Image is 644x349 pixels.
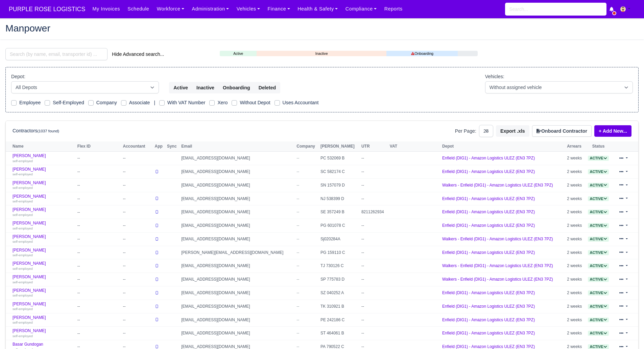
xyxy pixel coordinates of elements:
[121,165,153,179] td: --
[13,240,33,243] small: self-employed
[13,194,74,204] a: [PERSON_NAME] self-employed
[257,51,386,57] a: Inactive
[296,277,299,282] span: --
[360,178,388,192] td: --
[153,141,165,152] th: App
[76,313,121,327] td: --
[180,165,295,179] td: [EMAIL_ADDRESS][DOMAIN_NAME]
[565,300,585,313] td: 2 weeks
[13,186,33,190] small: self-employed
[296,183,299,188] span: --
[455,127,476,135] label: Per Page:
[360,192,388,205] td: --
[442,290,535,295] a: Enfield (DIG1) - Amazon Logistics ULEZ (EN3 7PZ)
[121,178,153,192] td: --
[360,165,388,179] td: --
[13,207,74,217] a: [PERSON_NAME] self-employed
[565,313,585,327] td: 2 weeks
[11,73,25,81] label: Depot:
[360,313,388,327] td: --
[13,328,74,338] a: [PERSON_NAME] self-employed
[442,304,535,309] a: Enfield (DIG1) - Amazon Logistics ULEZ (EN3 7PZ)
[5,48,108,60] input: Search (by name, email, transporter id) ...
[13,128,59,134] h6: Contractors
[565,259,585,273] td: 2 weeks
[496,125,529,137] button: Export .xls
[121,259,153,273] td: --
[188,2,233,16] a: Administration
[121,232,153,246] td: --
[13,248,74,258] a: [PERSON_NAME] self-employed
[442,237,553,241] a: Walkers - Enfield (DIG1) - Amazon Logistics ULEZ (EN3 7PZ)
[565,205,585,219] td: 2 weeks
[121,300,153,313] td: --
[319,327,360,340] td: ST 464061 B
[296,250,299,255] span: --
[442,277,553,282] a: Walkers - Enfield (DIG1) - Amazon Logistics ULEZ (EN3 7PZ)
[13,321,33,324] small: self-employed
[505,3,606,16] input: Search...
[588,250,609,255] span: Active
[0,18,644,40] div: Manpower
[153,2,188,16] a: Workforce
[76,141,121,152] th: Flex ID
[594,125,631,137] a: + Add New...
[588,318,609,323] span: Active
[588,250,609,255] a: Active
[13,334,33,338] small: self-employed
[588,210,609,214] a: Active
[121,219,153,233] td: --
[264,2,294,16] a: Finance
[565,192,585,205] td: 2 weeks
[296,290,299,295] span: --
[296,169,299,174] span: --
[121,273,153,286] td: --
[296,196,299,201] span: --
[180,141,295,152] th: Email
[565,152,585,165] td: 2 weeks
[13,172,33,176] small: self-employed
[13,315,74,325] a: [PERSON_NAME] self-employed
[5,2,89,16] span: PURPLE ROSE LOGISTICS
[442,331,535,335] a: Enfield (DIG1) - Amazon Logistics ULEZ (EN3 7PZ)
[442,196,535,201] a: Enfield (DIG1) - Amazon Logistics ULEZ (EN3 7PZ)
[180,232,295,246] td: [EMAIL_ADDRESS][DOMAIN_NAME]
[360,232,388,246] td: --
[76,273,121,286] td: --
[588,196,609,201] span: Active
[485,73,504,81] label: Vehicles:
[342,2,381,16] a: Compliance
[296,237,299,241] span: --
[588,169,609,174] a: Active
[296,331,299,335] span: --
[13,275,74,284] a: [PERSON_NAME] self-employed
[532,125,592,137] button: Onboard Contractor
[319,205,360,219] td: SE 357249 B
[121,192,153,205] td: --
[442,223,535,228] a: Enfield (DIG1) - Amazon Logistics ULEZ (EN3 7PZ)
[442,263,553,268] a: Walkers - Enfield (DIG1) - Amazon Logistics ULEZ (EN3 7PZ)
[13,180,74,190] a: [PERSON_NAME] self-employed
[283,99,319,107] label: Uses Accountant
[180,205,295,219] td: [EMAIL_ADDRESS][DOMAIN_NAME]
[121,141,153,152] th: Accountant
[89,2,124,16] a: My Invoices
[13,288,74,298] a: [PERSON_NAME] self-employed
[388,141,440,152] th: VAT
[180,178,295,192] td: [EMAIL_ADDRESS][DOMAIN_NAME]
[588,196,609,201] a: Active
[38,129,59,133] small: (1037 found)
[254,82,280,93] button: Deleted
[296,304,299,309] span: --
[588,223,609,228] a: Active
[53,99,84,107] label: Self-Employed
[442,169,535,174] a: Enfield (DIG1) - Amazon Logistics ULEZ (EN3 7PZ)
[565,232,585,246] td: 2 weeks
[588,318,609,322] a: Active
[192,82,219,93] button: Inactive
[13,302,74,311] a: [PERSON_NAME] self-employed
[319,232,360,246] td: Sj020284A
[13,307,33,311] small: self-employed
[565,178,585,192] td: 2 weeks
[360,205,388,219] td: 8211262934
